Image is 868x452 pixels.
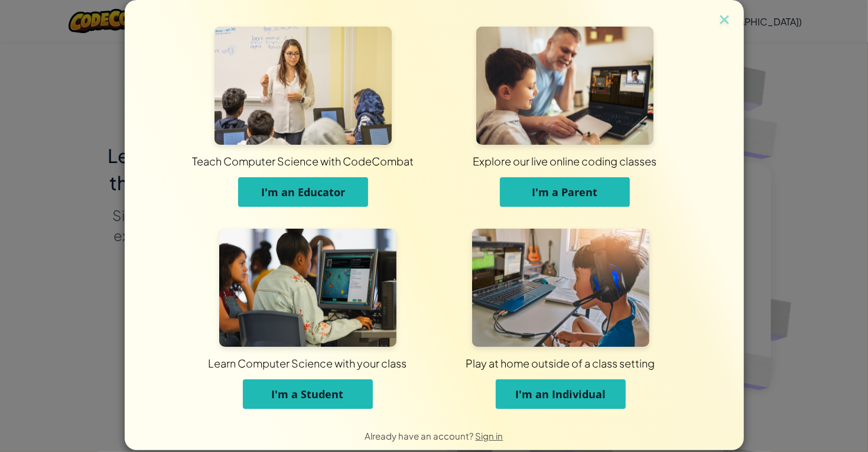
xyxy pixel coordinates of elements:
span: I'm a Student [272,387,344,401]
img: For Parents [476,27,654,145]
span: I'm an Educator [261,185,345,199]
a: Sign in [476,430,503,441]
button: I'm an Individual [496,379,626,409]
div: Play at home outside of a class setting [270,356,851,370]
img: For Educators [214,27,392,145]
span: I'm an Individual [515,387,606,401]
button: I'm a Student [243,379,373,409]
button: I'm an Educator [238,177,368,207]
span: I'm a Parent [532,185,598,199]
img: For Students [219,229,396,347]
img: For Individuals [472,229,649,347]
button: I'm a Parent [500,177,630,207]
span: Already have an account? [365,430,476,441]
img: close icon [717,12,732,30]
